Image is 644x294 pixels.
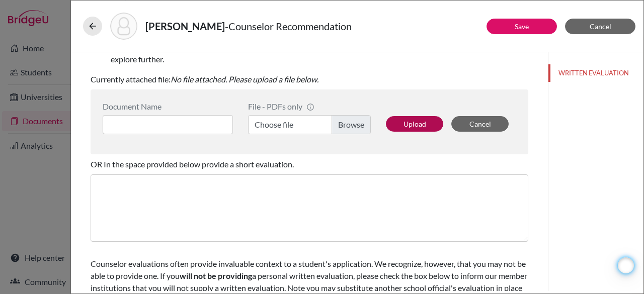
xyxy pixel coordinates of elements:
span: info [306,103,314,111]
b: will not be providing [180,271,252,280]
button: Upload [386,116,443,132]
i: No file attached. Please upload a file below. [171,74,318,84]
span: OR In the space provided below provide a short evaluation. [91,159,294,169]
div: File - PDFs only [248,102,371,111]
button: WRITTEN EVALUATION [548,64,643,82]
span: - Counselor Recommendation [225,20,352,32]
strong: [PERSON_NAME] [145,20,225,32]
li: Observed problematic behaviors, perhaps separable from academic performance, that an admission co... [111,41,528,65]
button: Cancel [451,116,509,132]
div: Document Name [103,102,233,111]
label: Choose file [248,115,371,134]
